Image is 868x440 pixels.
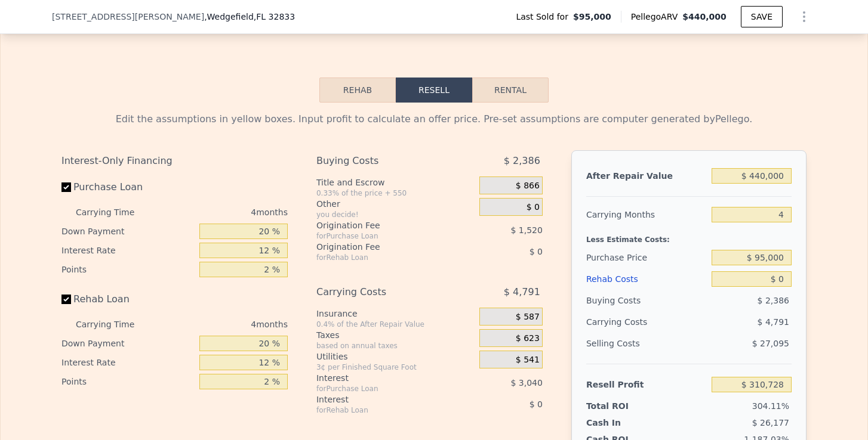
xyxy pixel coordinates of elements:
[316,176,475,188] div: Title and Escrow
[319,78,396,103] button: Rehab
[316,384,450,393] div: for Purchase Loan
[530,247,543,256] span: $ 0
[792,5,816,29] button: Show Options
[316,329,475,341] div: Taxes
[586,290,707,311] div: Buying Costs
[61,112,807,126] div: Edit the assumptions in yellow boxes. Input profit to calculate an offer price. Pre-set assumptio...
[316,308,475,320] div: Insurance
[76,203,153,222] div: Carrying Time
[316,231,450,241] div: for Purchase Loan
[316,253,450,262] div: for Rehab Loan
[316,210,475,219] div: you decide!
[586,374,707,395] div: Resell Profit
[586,247,707,268] div: Purchase Price
[61,334,195,353] div: Down Payment
[52,11,204,23] span: [STREET_ADDRESS][PERSON_NAME]
[61,353,195,372] div: Interest Rate
[61,176,195,198] label: Purchase Loan
[316,188,475,198] div: 0.33% of the price + 550
[510,378,542,388] span: $ 3,040
[682,12,727,21] span: $440,000
[316,362,475,372] div: 3¢ per Finished Square Foot
[254,12,295,21] span: , FL 32833
[586,333,707,354] div: Selling Costs
[76,315,153,334] div: Carrying Time
[530,399,543,409] span: $ 0
[527,202,540,213] span: $ 0
[316,393,450,405] div: Interest
[516,333,540,344] span: $ 623
[396,78,472,103] button: Resell
[504,150,540,172] span: $ 2,386
[752,401,789,411] span: 304.11%
[586,225,792,247] div: Less Estimate Costs:
[758,296,789,305] span: $ 2,386
[472,78,549,103] button: Rental
[316,281,450,303] div: Carrying Costs
[158,203,288,222] div: 4 months
[316,198,475,210] div: Other
[316,241,450,253] div: Origination Fee
[752,339,789,348] span: $ 27,095
[61,150,288,172] div: Interest-Only Financing
[741,6,783,27] button: SAVE
[316,150,450,172] div: Buying Costs
[204,11,295,23] span: , Wedgefield
[510,225,542,235] span: $ 1,520
[586,417,661,429] div: Cash In
[316,405,450,415] div: for Rehab Loan
[61,222,195,241] div: Down Payment
[516,355,540,365] span: $ 541
[504,281,540,303] span: $ 4,791
[586,268,707,290] div: Rehab Costs
[516,11,573,23] span: Last Sold for
[61,295,71,304] input: Rehab Loan
[752,418,789,427] span: $ 26,177
[631,11,683,23] span: Pellego ARV
[158,315,288,334] div: 4 months
[61,241,195,260] div: Interest Rate
[573,11,611,23] span: $95,000
[586,400,661,412] div: Total ROI
[61,289,195,310] label: Rehab Loan
[61,182,71,192] input: Purchase Loan
[516,181,540,191] span: $ 866
[586,204,707,225] div: Carrying Months
[586,165,707,187] div: After Repair Value
[516,312,540,323] span: $ 587
[316,372,450,384] div: Interest
[758,317,789,327] span: $ 4,791
[61,372,195,391] div: Points
[316,320,475,329] div: 0.4% of the After Repair Value
[316,351,475,362] div: Utilities
[316,341,475,351] div: based on annual taxes
[316,219,450,231] div: Origination Fee
[61,260,195,279] div: Points
[586,311,661,333] div: Carrying Costs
